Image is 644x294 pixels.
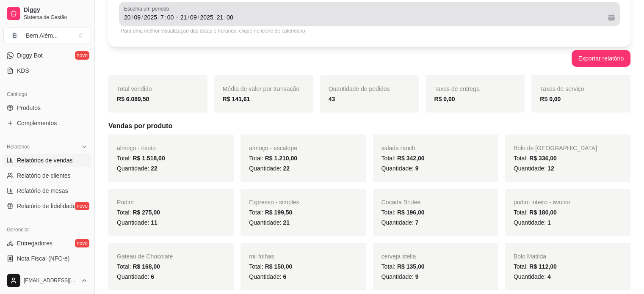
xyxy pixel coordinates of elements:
a: KDS [3,64,91,77]
span: mil folhas [249,253,274,260]
span: Quantidade: [249,273,286,280]
span: Expresso - simples [249,199,299,206]
div: Gerenciar [3,223,91,236]
span: R$ 196,00 [397,209,425,216]
span: 21 [283,219,290,226]
div: ano, Data inicial, [143,13,158,22]
a: Entregadoresnovo [3,236,91,250]
span: 11 [151,219,158,226]
div: Catálogo [3,88,91,101]
span: Quantidade de pedidos [329,85,390,92]
div: Data inicial [124,12,174,22]
div: dia, Data final, [180,13,188,22]
span: cerveja stella [381,253,416,260]
span: Total: [514,155,557,162]
span: Total: [381,155,425,162]
span: almoço - escalope [249,145,297,151]
strong: R$ 141,61 [223,96,250,102]
span: Quantidade: [514,165,554,172]
span: Cocada Bruleé [381,199,421,206]
strong: 43 [329,96,335,102]
div: minuto, Data inicial, [166,13,175,22]
span: Total: [117,155,165,162]
h5: Vendas por produto [108,121,630,131]
span: R$ 336,00 [529,155,557,162]
div: / [131,13,134,22]
div: ano, Data final, [199,13,214,22]
button: Exportar relatório [572,50,630,67]
span: R$ 150,00 [265,263,293,270]
div: mês, Data inicial, [133,13,141,22]
span: Total: [514,209,557,216]
div: minuto, Data final, [226,13,234,22]
span: pudim inteiro - avulso [514,199,570,206]
span: Total: [514,263,557,270]
span: Total: [249,155,297,162]
span: 4 [547,273,551,280]
span: Taxas de entrega [434,85,479,92]
span: Escolha um período [124,5,615,12]
span: R$ 1.518,00 [133,155,165,162]
span: R$ 168,00 [133,263,160,270]
span: Quantidade: [117,273,154,280]
span: Taxas de serviço [540,85,584,92]
span: R$ 180,00 [529,209,557,216]
span: 12 [547,165,554,172]
a: DiggySistema de Gestão [3,3,91,24]
span: Quantidade: [117,219,158,226]
span: Bolo Matilda [514,253,546,260]
span: 22 [151,165,158,172]
span: Diggy Bot [17,51,43,60]
a: Relatório de mesas [3,184,91,198]
div: / [187,13,190,22]
div: hora, Data inicial, [160,13,165,22]
span: Média de valor por transação [223,85,299,92]
div: Para uma melhor visualização das datas e horários, clique no ícone de calendário. [121,27,618,34]
span: Quantidade: [381,273,419,280]
span: 22 [283,165,290,172]
div: hora, Data final, [216,13,224,22]
span: Quantidade: [514,219,551,226]
span: Gateau de Chocolate [117,253,173,260]
span: salada ranch [381,145,415,151]
span: Diggy [24,6,88,14]
span: Complementos [17,119,57,127]
div: / [141,13,144,22]
a: Produtos [3,101,91,115]
strong: R$ 0,00 [540,96,561,102]
div: : [223,13,227,22]
div: / [197,13,200,22]
span: R$ 112,00 [529,263,557,270]
div: , [157,13,160,22]
div: , [213,13,217,22]
span: Quantidade: [381,219,419,226]
span: Relatório de mesas [17,187,68,195]
span: Quantidade: [249,219,290,226]
span: Relatório de clientes [17,171,71,180]
span: Total: [381,263,425,270]
span: Sistema de Gestão [24,14,88,21]
span: - [176,12,178,22]
span: R$ 135,00 [397,263,425,270]
button: Select a team [3,27,91,44]
a: Nota Fiscal (NFC-e) [3,252,91,265]
span: Total: [117,209,160,216]
span: R$ 1.210,00 [265,155,297,162]
div: Data final [180,12,601,22]
span: [EMAIL_ADDRESS][DOMAIN_NAME] [24,277,77,284]
span: 7 [415,219,419,226]
strong: R$ 6.089,50 [117,96,149,102]
span: Pudim [117,199,134,206]
div: : [164,13,167,22]
a: Relatório de fidelidadenovo [3,199,91,213]
span: Produtos [17,104,41,112]
div: Bem Além ... [26,31,58,40]
span: Relatório de fidelidade [17,202,76,210]
span: Quantidade: [117,165,158,172]
span: 6 [283,273,286,280]
span: Total vendido [117,85,152,92]
span: Total: [249,209,292,216]
strong: R$ 0,00 [434,96,455,102]
span: B [11,31,19,40]
a: Relatório de clientes [3,169,91,182]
